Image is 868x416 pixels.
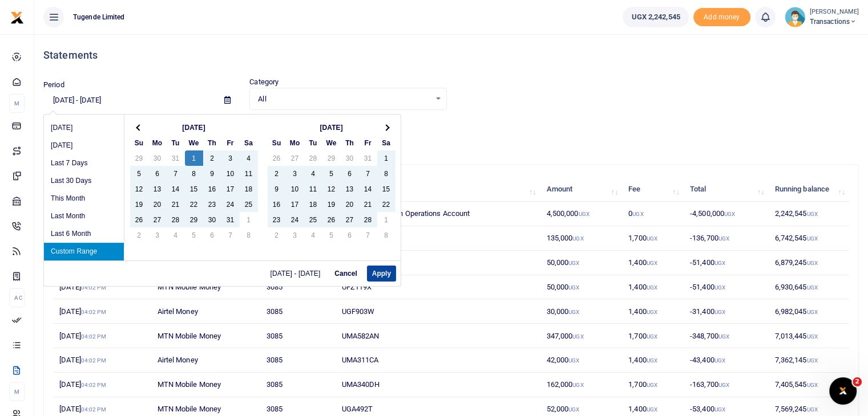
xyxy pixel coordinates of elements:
small: UGX [647,333,657,340]
td: [DATE] [53,299,151,324]
th: Su [268,135,286,150]
small: UGX [572,333,583,340]
td: 30 [203,212,221,227]
li: Toup your wallet [693,8,750,27]
small: UGX [714,284,725,291]
th: Mo [286,135,304,150]
td: [DATE] [53,324,151,348]
li: M [9,382,25,401]
td: 1,400 [622,348,684,373]
h4: Statements [43,49,859,62]
td: MTN Mobile Money [151,324,260,348]
td: 7,013,445 [768,324,849,348]
td: 7 [359,227,377,243]
li: [DATE] [44,119,124,137]
span: [DATE] - [DATE] [271,270,325,277]
td: [DATE] [53,373,151,397]
td: 8 [240,227,258,243]
td: 14 [359,181,377,197]
button: Apply [367,266,396,282]
small: 04:02 PM [81,309,106,315]
td: UGC187V [335,251,540,275]
li: [DATE] [44,137,124,154]
td: 2 [130,227,148,243]
td: 4 [240,150,258,166]
td: 5 [130,166,148,181]
small: UGX [647,382,657,388]
small: UGX [647,260,657,266]
small: 04:02 PM [81,284,106,291]
td: 4,500,000 [540,202,622,226]
td: 2 [268,227,286,243]
td: 30 [148,150,167,166]
small: UGX [647,406,657,413]
td: 6 [341,227,359,243]
small: UGX [568,406,579,413]
small: UGX [724,211,735,217]
td: 347,000 [540,324,622,348]
li: This Month [44,190,124,207]
td: 3085 [260,373,336,397]
small: UGX [806,333,817,340]
small: 04:02 PM [81,357,106,364]
td: 29 [322,150,341,166]
td: 3085 [260,299,336,324]
td: 0 [622,202,684,226]
td: MTN Mobile Money [151,373,260,397]
td: 17 [286,197,304,212]
td: 27 [286,150,304,166]
td: UGC776J [335,226,540,251]
td: -163,700 [684,373,769,397]
small: UGX [806,309,817,315]
td: 6,930,645 [768,275,849,300]
td: 3085 [260,324,336,348]
td: 12 [130,181,148,197]
small: UGX [714,260,725,266]
th: [DATE] [148,120,240,135]
small: UGX [806,235,817,242]
li: Wallet ballance [618,7,693,27]
small: 04:02 PM [81,406,106,413]
td: UGF903W [335,299,540,324]
th: Amount: activate to sort column ascending [540,177,622,202]
td: 26 [130,212,148,227]
li: Ac [9,288,25,307]
th: We [322,135,341,150]
th: Fee: activate to sort column ascending [622,177,684,202]
th: Th [203,135,221,150]
small: UGX [806,260,817,266]
small: UGX [806,284,817,291]
small: UGX [572,382,583,388]
td: 4 [304,227,322,243]
th: Tu [167,135,185,150]
small: UGX [806,357,817,364]
td: -31,400 [684,299,769,324]
td: 14 [167,181,185,197]
small: UGX [806,406,817,413]
small: UGX [714,309,725,315]
td: 162,000 [540,373,622,397]
small: UGX [647,357,657,364]
th: Total: activate to sort column ascending [684,177,769,202]
td: 7 [221,227,240,243]
th: Mo [148,135,167,150]
img: profile-user [785,7,805,27]
a: Add money [693,12,750,21]
td: 30,000 [540,299,622,324]
td: 3085 [260,348,336,373]
small: UGX [718,382,729,388]
td: 11 [240,166,258,181]
span: 2 [853,377,862,386]
td: 16 [203,181,221,197]
small: 04:02 PM [81,333,106,340]
td: 12 [322,181,341,197]
td: 31 [221,212,240,227]
td: [DATE] [53,275,151,300]
td: 22 [185,197,203,212]
td: UMA582AN [335,324,540,348]
td: 6 [341,166,359,181]
td: 20 [341,197,359,212]
li: Custom Range [44,243,124,260]
li: Last Month [44,207,124,225]
td: 17 [221,181,240,197]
